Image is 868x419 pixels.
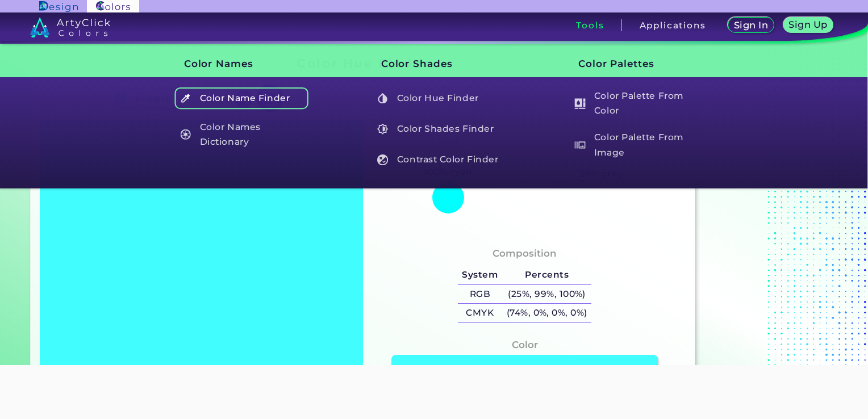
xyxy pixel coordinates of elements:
h4: Composition [493,245,557,262]
h5: Sign In [736,21,767,30]
img: ArtyClick Design logo [39,1,77,12]
img: icon_color_contrast_white.svg [377,154,388,165]
h5: RGB [458,285,502,304]
a: Color Name Finder [174,87,309,109]
h5: Contrast Color Finder [372,149,506,170]
a: Color Palette From Image [568,129,703,161]
img: icon_col_pal_col_white.svg [574,98,585,109]
a: Sign Up [786,18,831,33]
img: logo_artyclick_colors_white.svg [30,17,110,37]
h3: Color Palettes [559,49,704,78]
img: icon_color_name_finder_white.svg [180,93,191,104]
h5: (25%, 99%, 100%) [502,285,591,304]
h3: Tools [576,21,604,30]
a: Color Palette From Color [568,87,703,120]
h5: Percents [502,266,591,284]
h5: CMYK [458,304,502,322]
h5: Color Shades Finder [372,118,506,140]
h5: Color Palette From Color [569,87,703,120]
a: Contrast Color Finder [371,149,506,170]
img: icon_color_names_dictionary_white.svg [180,129,191,140]
h5: System [458,266,502,284]
img: icon_color_hue_white.svg [377,93,388,104]
img: icon_color_shades_white.svg [377,124,388,135]
h3: Color Shades [362,49,507,78]
a: Color Shades Finder [371,118,506,140]
iframe: Advertisement [227,365,641,416]
h4: Color [512,337,538,353]
iframe: Advertisement [700,52,842,413]
a: Color Hue Finder [371,87,506,109]
h5: Sign Up [791,20,826,29]
a: Sign In [730,18,772,33]
a: Color Names Dictionary [174,118,309,150]
h3: Applications [640,21,706,30]
h5: Color Name Finder [174,87,308,109]
h5: Color Hue Finder [372,87,506,109]
h5: (74%, 0%, 0%, 0%) [502,304,591,322]
h5: Color Palette From Image [569,129,703,161]
h3: Color Names [165,49,310,78]
h5: Color Names Dictionary [174,118,308,150]
img: icon_palette_from_image_white.svg [574,140,585,150]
